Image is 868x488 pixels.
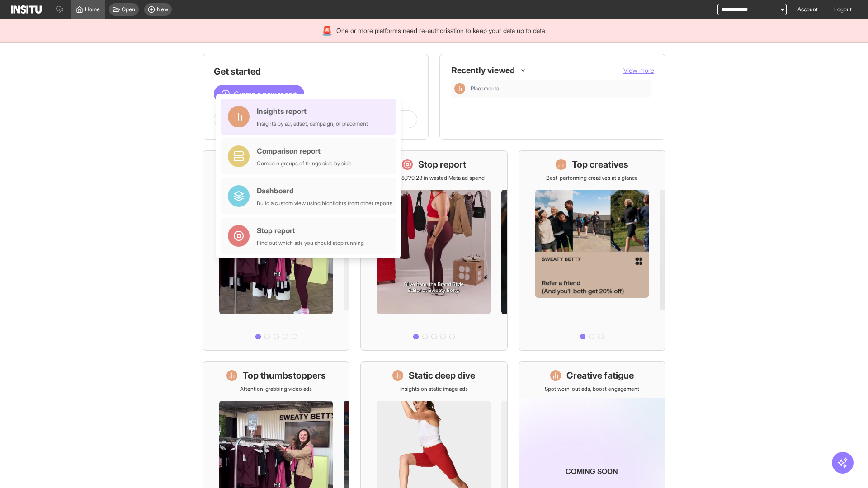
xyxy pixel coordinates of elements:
[383,174,485,182] p: Save £18,779.23 in wasted Meta ad spend
[519,150,665,351] a: Top creativesBest-performing creatives at a glance
[623,66,654,74] span: View more
[418,158,466,171] h1: Stop report
[257,145,352,156] div: Comparison report
[471,85,647,92] span: Placements
[546,174,638,182] p: Best-performing creatives at a glance
[336,26,547,35] span: One or more platforms need re-authorisation to keep your data up to date.
[257,200,392,207] div: Build a custom view using highlights from other reports
[400,385,468,393] p: Insights on static image ads
[454,83,465,94] div: Insights
[240,385,312,393] p: Attention-grabbing video ads
[11,5,42,14] img: Logo
[234,89,297,99] span: Create a new report
[257,120,368,127] div: Insights by ad, adset, campaign, or placement
[214,85,304,103] button: Create a new report
[203,150,349,351] a: What's live nowSee all active ads instantly
[85,6,100,13] span: Home
[257,160,352,167] div: Compare groups of things side by side
[623,66,654,75] button: View more
[243,369,326,382] h1: Top thumbstoppers
[122,6,135,13] span: Open
[257,225,364,236] div: Stop report
[572,158,628,171] h1: Top creatives
[214,65,417,78] h1: Get started
[321,24,333,37] div: 🚨
[257,185,392,196] div: Dashboard
[360,150,507,351] a: Stop reportSave £18,779.23 in wasted Meta ad spend
[471,85,499,92] span: Placements
[157,6,168,13] span: New
[409,369,475,382] h1: Static deep dive
[257,106,368,117] div: Insights report
[257,239,364,247] div: Find out which ads you should stop running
